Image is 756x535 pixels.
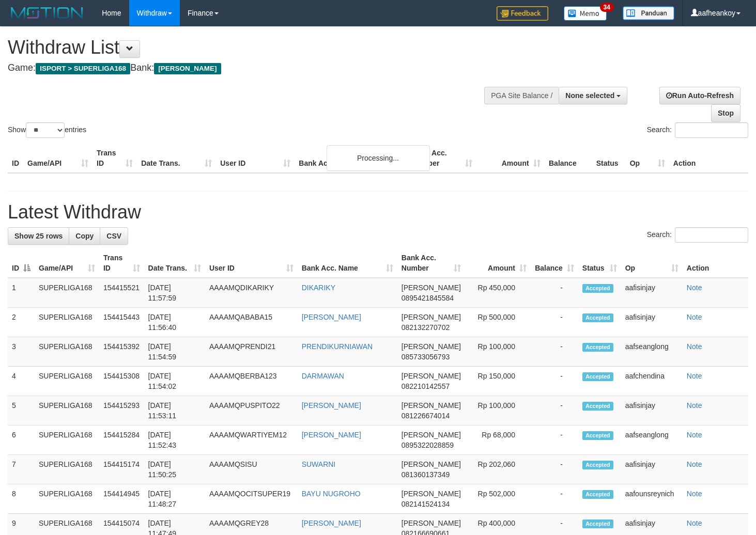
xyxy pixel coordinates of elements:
[683,248,748,278] th: Action
[582,431,613,440] span: Accepted
[144,278,205,308] td: [DATE] 11:57:59
[402,313,461,321] span: [PERSON_NAME]
[302,342,373,351] a: PRENDIKURNIAWAN
[402,519,461,527] span: [PERSON_NAME]
[99,484,144,514] td: 154414945
[99,248,144,278] th: Trans ID: activate to sort column ascending
[144,367,205,396] td: [DATE] 11:54:02
[36,63,130,74] span: ISPORT > SUPERLIGA168
[687,460,702,468] a: Note
[302,401,361,410] a: [PERSON_NAME]
[402,382,450,390] span: Copy 082210142557 to clipboard
[476,144,545,173] th: Amount
[35,484,99,514] td: SUPERLIGA168
[35,426,99,455] td: SUPERLIGA168
[99,278,144,308] td: 154415521
[402,460,461,468] span: [PERSON_NAME]
[295,144,408,173] th: Bank Acc. Name
[669,144,748,173] th: Action
[327,145,430,171] div: Processing...
[621,248,683,278] th: Op: activate to sort column ascending
[402,401,461,410] span: [PERSON_NAME]
[531,367,578,396] td: -
[402,294,454,302] span: Copy 0895421845584 to clipboard
[621,455,683,484] td: aafisinjay
[14,232,63,240] span: Show 25 rows
[531,278,578,308] td: -
[531,484,578,514] td: -
[302,431,361,439] a: [PERSON_NAME]
[465,484,531,514] td: Rp 502,000
[559,87,627,104] button: None selected
[626,144,669,173] th: Op
[621,367,683,396] td: aafchendina
[8,484,35,514] td: 8
[711,104,740,122] a: Stop
[592,144,626,173] th: Status
[99,367,144,396] td: 154415308
[99,426,144,455] td: 154415284
[144,308,205,337] td: [DATE] 11:56:40
[465,426,531,455] td: Rp 68,000
[106,232,121,240] span: CSV
[8,308,35,337] td: 2
[402,372,461,380] span: [PERSON_NAME]
[582,372,613,381] span: Accepted
[402,490,461,498] span: [PERSON_NAME]
[582,520,613,528] span: Accepted
[582,461,613,469] span: Accepted
[8,227,69,245] a: Show 25 rows
[465,278,531,308] td: Rp 450,000
[402,441,454,449] span: Copy 0895322028859 to clipboard
[302,372,344,380] a: DARMAWAN
[99,337,144,367] td: 154415392
[8,278,35,308] td: 1
[531,396,578,426] td: -
[582,490,613,499] span: Accepted
[26,122,65,138] select: Showentries
[582,313,613,322] span: Accepted
[402,470,450,479] span: Copy 081360137349 to clipboard
[647,122,748,138] label: Search:
[8,122,86,138] label: Show entries
[23,144,92,173] th: Game/API
[659,87,740,104] a: Run Auto-Refresh
[99,396,144,426] td: 154415293
[35,367,99,396] td: SUPERLIGA168
[621,484,683,514] td: aafounsreynich
[582,402,613,411] span: Accepted
[75,232,94,240] span: Copy
[205,426,298,455] td: AAAAMQWARTIYEM12
[582,343,613,352] span: Accepted
[397,248,465,278] th: Bank Acc. Number: activate to sort column ascending
[623,6,674,20] img: panduan.png
[578,248,621,278] th: Status: activate to sort column ascending
[497,6,548,21] img: Feedback.jpg
[8,63,493,73] h4: Game: Bank:
[621,337,683,367] td: aafseanglong
[100,227,128,245] a: CSV
[687,342,702,351] a: Note
[675,122,748,138] input: Search:
[687,284,702,292] a: Note
[465,337,531,367] td: Rp 100,000
[621,396,683,426] td: aafisinjay
[531,308,578,337] td: -
[8,202,748,223] h1: Latest Withdraw
[484,87,559,104] div: PGA Site Balance /
[8,426,35,455] td: 6
[465,396,531,426] td: Rp 100,000
[8,144,23,173] th: ID
[582,284,613,293] span: Accepted
[35,455,99,484] td: SUPERLIGA168
[465,308,531,337] td: Rp 500,000
[8,337,35,367] td: 3
[531,455,578,484] td: -
[531,337,578,367] td: -
[621,308,683,337] td: aafisinjay
[302,460,336,468] a: SUWARNI
[205,396,298,426] td: AAAAMQPUSPITO22
[621,426,683,455] td: aafseanglong
[205,367,298,396] td: AAAAMQBERBA123
[647,227,748,243] label: Search:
